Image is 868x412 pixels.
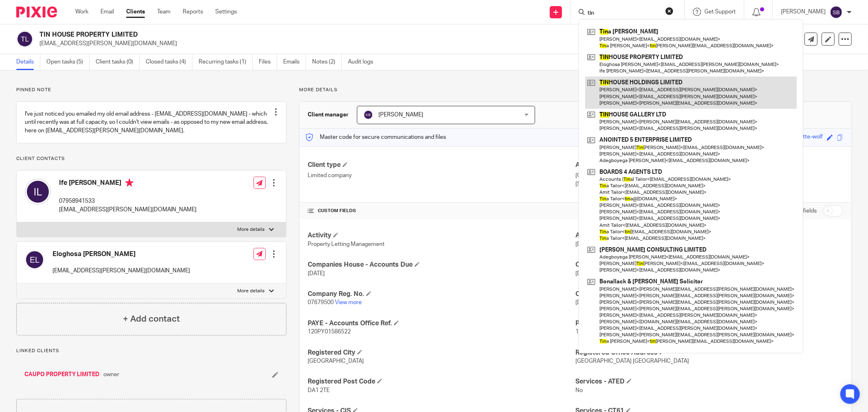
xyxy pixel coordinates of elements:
[308,161,575,169] h4: Client type
[587,10,660,17] input: Search
[16,87,286,93] p: Pinned note
[308,388,330,393] span: DA1 2TE
[157,8,171,16] a: Team
[25,250,44,270] img: svg%3E
[59,206,197,214] p: [EMAIL_ADDRESS][PERSON_NAME][DOMAIN_NAME]
[575,358,689,364] span: [GEOGRAPHIC_DATA] [GEOGRAPHIC_DATA]
[52,267,190,275] p: [EMAIL_ADDRESS][PERSON_NAME][DOMAIN_NAME]
[16,7,57,18] img: Pixie
[575,377,843,386] h4: Services - ATED
[308,171,575,180] p: Limited company
[39,31,601,39] h2: TIN HOUSE PROPERTY LIMITED
[59,197,197,205] p: 07958941533
[299,87,852,93] p: More details
[575,261,843,269] h4: Company Incorporated On
[308,348,575,357] h4: Registered City
[575,290,843,298] h4: Confirmation Statement Date
[123,313,180,325] h4: + Add contact
[16,156,286,162] p: Client contacts
[125,179,133,187] i: Primary
[830,6,843,19] img: svg%3E
[308,319,575,328] h4: PAYE - Accounts Office Ref.
[308,208,575,214] h4: CUSTOM FIELDS
[308,271,325,276] span: [DATE]
[75,8,88,16] a: Work
[575,180,843,188] p: [STREET_ADDRESS]
[575,329,611,335] span: 120/UB74784
[378,112,423,118] span: [PERSON_NAME]
[665,7,673,15] button: Clear
[16,348,286,354] p: Linked clients
[575,171,843,180] p: [GEOGRAPHIC_DATA]
[146,54,192,70] a: Closed tasks (4)
[575,161,843,169] h4: Address
[96,54,140,70] a: Client tasks (0)
[575,271,593,276] span: [DATE]
[39,39,741,48] p: [EMAIL_ADDRESS][PERSON_NAME][DOMAIN_NAME]
[215,8,237,16] a: Settings
[308,111,349,119] h3: Client manager
[52,250,190,259] h4: Eloghosa [PERSON_NAME]
[25,179,51,205] img: svg%3E
[575,300,593,305] span: [DATE]
[46,54,90,70] a: Open tasks (5)
[575,348,843,357] h4: Registered Office Address
[575,231,843,240] h4: AML - Last Check Date
[308,231,575,240] h4: Activity
[575,241,593,247] span: [DATE]
[259,54,277,70] a: Files
[126,8,145,16] a: Clients
[335,300,362,305] a: View more
[348,54,379,70] a: Audit logs
[312,54,342,70] a: Notes (2)
[308,290,575,298] h4: Company Reg. No.
[24,370,99,379] a: CAUPO PROPERTY LIMITED
[575,388,583,393] span: No
[575,319,843,328] h4: PAYE - Employer Reference
[306,133,446,141] p: Master code for secure communications and files
[101,8,114,16] a: Email
[363,110,373,120] img: svg%3E
[308,329,351,335] span: 120PY01586522
[308,358,364,364] span: [GEOGRAPHIC_DATA]
[16,31,33,48] img: svg%3E
[308,261,575,269] h4: Companies House - Accounts Due
[283,54,306,70] a: Emails
[238,288,265,294] p: More details
[704,9,736,15] span: Get Support
[199,54,253,70] a: Recurring tasks (1)
[183,8,203,16] a: Reports
[308,377,575,386] h4: Registered Post Code
[103,370,119,379] span: owner
[16,54,40,70] a: Details
[308,300,334,305] span: 07679500
[59,179,197,189] h4: Ife [PERSON_NAME]
[238,226,265,233] p: More details
[781,8,826,16] p: [PERSON_NAME]
[308,241,385,247] span: Property Letting Management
